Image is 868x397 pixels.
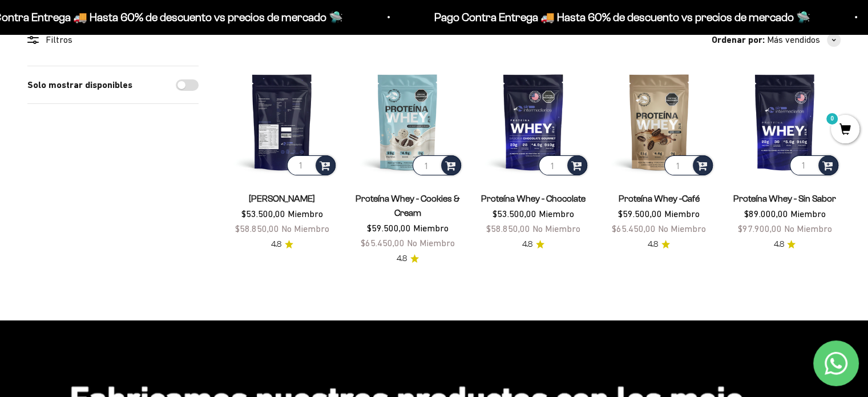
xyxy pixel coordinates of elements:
span: $53.500,00 [492,208,536,219]
span: No Miembro [532,223,580,234]
a: 4.84.8 de 5.0 estrellas [773,238,796,251]
span: $53.500,00 [241,208,285,219]
span: $65.450,00 [612,223,656,234]
span: No Miembro [658,223,706,234]
span: Ordenar por: [712,33,765,47]
span: $59.500,00 [367,223,411,233]
span: $58.850,00 [235,223,279,234]
span: Miembro [790,208,825,219]
span: Miembro [664,208,700,219]
div: Filtros [27,33,199,47]
span: $58.850,00 [486,223,530,234]
span: Miembro [413,223,449,233]
span: Miembro [288,208,323,219]
mark: 0 [825,112,839,126]
a: 0 [831,124,859,137]
a: [PERSON_NAME] [249,194,315,203]
label: Solo mostrar disponibles [27,78,132,93]
span: No Miembro [784,223,831,234]
a: 4.84.8 de 5.0 estrellas [397,252,419,265]
p: Pago Contra Entrega 🚚 Hasta 60% de descuento vs precios de mercado 🛸 [432,8,808,26]
a: Proteína Whey - Chocolate [481,194,586,203]
span: $59.500,00 [618,208,662,219]
span: 4.8 [522,238,532,251]
a: Proteína Whey -Café [619,194,700,203]
span: 4.8 [773,238,784,251]
span: No Miembro [407,238,455,248]
a: 4.84.8 de 5.0 estrellas [648,238,670,251]
span: 4.8 [271,238,281,251]
a: 4.84.8 de 5.0 estrellas [271,238,293,251]
a: Proteína Whey - Sin Sabor [733,194,836,203]
span: $65.450,00 [361,238,405,248]
a: Proteína Whey - Cookies & Cream [356,194,460,218]
img: Proteína Whey - Vainilla [226,66,338,178]
span: $97.900,00 [737,223,781,234]
span: $89.000,00 [744,208,788,219]
span: 4.8 [648,238,658,251]
span: 4.8 [397,252,407,265]
span: Más vendidos [767,33,820,47]
a: 4.84.8 de 5.0 estrellas [522,238,544,251]
span: Miembro [539,208,574,219]
button: Más vendidos [767,33,841,47]
span: No Miembro [281,223,329,234]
